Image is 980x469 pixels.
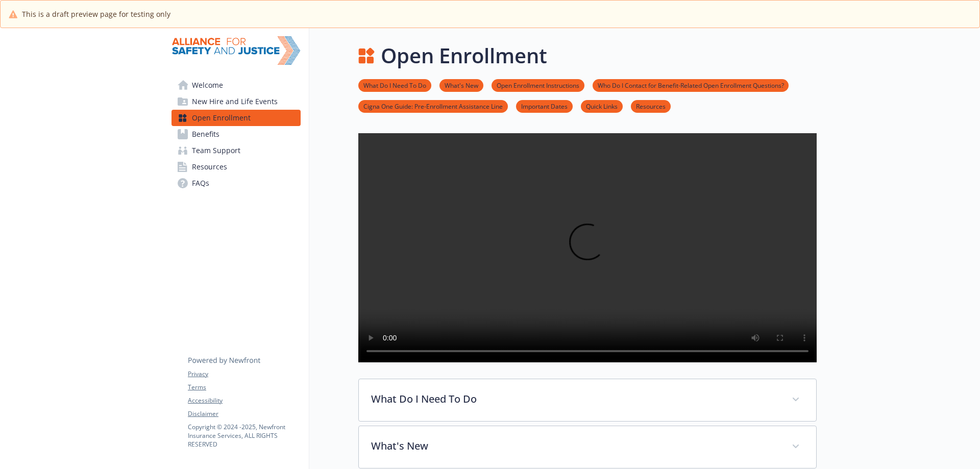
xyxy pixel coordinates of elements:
p: What Do I Need To Do [371,391,779,407]
a: Quick Links [581,101,623,111]
a: What Do I Need To Do [358,80,431,90]
p: Copyright © 2024 - 2025 , Newfront Insurance Services, ALL RIGHTS RESERVED [188,423,300,449]
div: What's New [359,426,816,468]
a: Terms [188,383,300,392]
a: Team Support [171,142,301,159]
a: Accessibility [188,396,300,405]
p: What's New [371,438,779,454]
a: FAQs [171,175,301,191]
a: Who Do I Contact for Benefit-Related Open Enrollment Questions? [593,80,789,90]
span: Resources [192,159,227,175]
a: New Hire and Life Events [171,93,301,110]
span: Team Support [192,142,240,159]
a: Open Enrollment [171,110,301,126]
a: Resources [631,101,671,111]
a: Resources [171,159,301,175]
a: Privacy [188,369,300,379]
span: This is a draft preview page for testing only [22,9,170,19]
span: Open Enrollment [192,110,251,126]
a: Open Enrollment Instructions [492,80,584,90]
span: FAQs [192,175,209,191]
a: Disclaimer [188,409,300,418]
a: What's New [439,80,483,90]
a: Cigna One Guide: Pre-Enrollment Assistance Line [358,101,508,111]
h1: Open Enrollment [381,40,547,71]
span: New Hire and Life Events [192,93,278,110]
a: Important Dates [516,101,573,111]
div: What Do I Need To Do [359,379,816,421]
a: Welcome [171,77,301,93]
span: Welcome [192,77,223,93]
a: Benefits [171,126,301,142]
span: Benefits [192,126,219,142]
